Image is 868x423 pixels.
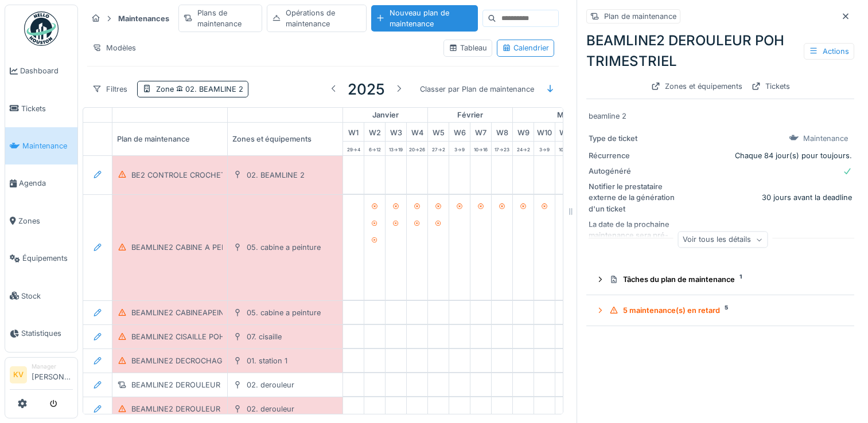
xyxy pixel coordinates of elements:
div: BEAMLINE2 DECROCHAGE STATION1 POH TRIMESTRIEL [131,355,330,366]
span: 02. BEAMLINE 2 [174,85,243,93]
li: KV [10,366,27,383]
div: Tableau [449,42,487,53]
h3: 2025 [348,80,385,98]
div: Zones et équipements [647,79,747,94]
div: W 5 [428,123,449,140]
a: Agenda [5,164,77,202]
div: 30 jours avant la deadline [679,192,852,203]
div: Manager [32,362,73,371]
div: W 1 [343,123,364,140]
div: W 3 [386,123,406,140]
div: Autogénéré [589,166,675,177]
div: 6 -> 12 [364,142,385,155]
div: 02. derouleur [247,379,294,390]
div: Actions [804,43,854,60]
div: W 4 [407,123,427,140]
div: Tickets [747,79,795,94]
div: Plan de maintenance [112,123,227,155]
div: Tâches du plan de maintenance [609,274,840,285]
div: Calendrier [502,42,549,53]
img: Badge_color-CXgf-gQk.svg [24,11,59,46]
span: Tickets [21,103,73,114]
div: BEAMLINE2 DEROULEUR POH TRIMESTRIEL [586,30,854,72]
div: 10 -> 16 [555,142,576,155]
div: Type de ticket [589,133,675,144]
span: Statistiques [21,328,73,339]
li: [PERSON_NAME] [32,362,73,387]
div: janvier [343,108,427,123]
summary: Tâches du plan de maintenance1 [591,269,850,290]
div: Zone [156,84,243,95]
div: La date de la prochaine maintenance sera pré-remplie dans le formulaire de clôture du rapport [589,219,675,274]
div: BEAMLINE2 CISAILLE POH ANNUEL [131,331,258,342]
div: W 9 [513,123,534,140]
strong: Maintenances [114,13,174,24]
div: Voir tous les détails [678,232,768,248]
div: W 11 [555,123,576,140]
div: W 10 [534,123,555,140]
div: 20 -> 26 [407,142,427,155]
div: 02. derouleur [247,404,294,414]
div: 5 maintenance(s) en retard [609,305,840,316]
div: 27 -> 2 [428,142,449,155]
div: W 8 [492,123,512,140]
div: BEAMLINE2 CABINE A PEINTURE POH HEBDOMADAIRE [131,242,328,253]
div: 24 -> 2 [513,142,534,155]
div: BE2 CONTROLE CROCHET [131,170,225,181]
a: Maintenance [5,127,77,164]
div: mars [513,108,618,123]
div: 29 -> 4 [343,142,364,155]
div: Filtres [87,81,133,97]
a: Stock [5,277,77,314]
div: Opérations de maintenance [267,5,367,32]
div: Plan de maintenance [604,11,676,22]
div: BEAMLINE2 DEROULEUR POH ANNUEL [131,379,272,390]
span: Dashboard [20,65,73,76]
a: Statistiques [5,315,77,352]
span: Zones [18,216,73,226]
div: Chaque 84 jour(s) pour toujours. [679,150,852,161]
div: W 2 [364,123,385,140]
a: Dashboard [5,52,77,89]
div: BEAMLINE2 DEROULEUR POH MENSUEL [131,404,277,414]
div: 05. cabine a peinture [247,307,321,318]
div: Classer par Plan de maintenance [415,81,539,97]
a: KV Manager[PERSON_NAME] [10,362,73,390]
div: Récurrence [589,150,675,161]
div: février [428,108,512,123]
div: 3 -> 9 [534,142,555,155]
div: Modèles [87,40,141,56]
div: W 6 [449,123,470,140]
a: Zones [5,202,77,240]
summary: 5 maintenance(s) en retard5 [591,300,850,321]
div: Plans de maintenance [178,5,262,32]
div: BEAMLINE2 CABINEAPEINTURE POH TRIMESTRIEL [131,307,311,318]
div: 3 -> 9 [449,142,470,155]
div: 02. BEAMLINE 2 [247,170,305,181]
div: beamline 2 [589,111,852,122]
div: 07. cisaille [247,331,282,342]
div: Maintenance [803,133,848,144]
div: 13 -> 19 [386,142,406,155]
div: 05. cabine a peinture [247,242,321,253]
div: Zones et équipements [228,123,342,155]
span: Équipements [22,253,73,264]
div: Notifier le prestataire externe de la génération d'un ticket [589,181,675,214]
div: 01. station 1 [247,355,287,366]
a: Tickets [5,89,77,127]
span: Maintenance [22,140,73,151]
div: 17 -> 23 [492,142,512,155]
div: Nouveau plan de maintenance [371,5,478,32]
a: Équipements [5,240,77,277]
div: 10 -> 16 [470,142,491,155]
span: Agenda [19,178,73,189]
span: Stock [21,291,73,301]
div: W 7 [470,123,491,140]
